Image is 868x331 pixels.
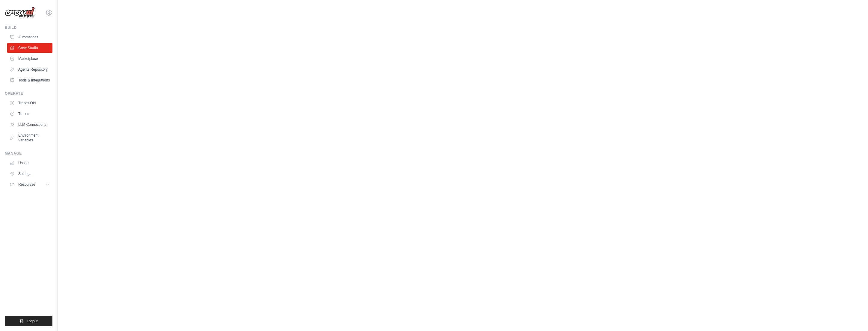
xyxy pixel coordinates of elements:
span: Resources [18,182,35,187]
a: Traces [7,109,52,119]
img: Logo [5,7,35,18]
a: Environment Variables [7,131,52,145]
button: Logout [5,316,52,326]
div: Manage [5,151,52,156]
a: Traces Old [7,98,52,108]
a: Agents Repository [7,65,52,74]
button: Resources [7,180,52,189]
span: Logout [27,319,38,324]
a: LLM Connections [7,120,52,129]
a: Tools & Integrations [7,75,52,85]
div: Build [5,25,52,30]
a: Settings [7,169,52,179]
a: Marketplace [7,54,52,64]
a: Crew Studio [7,43,52,53]
a: Usage [7,158,52,168]
div: Operate [5,91,52,96]
a: Automations [7,32,52,42]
